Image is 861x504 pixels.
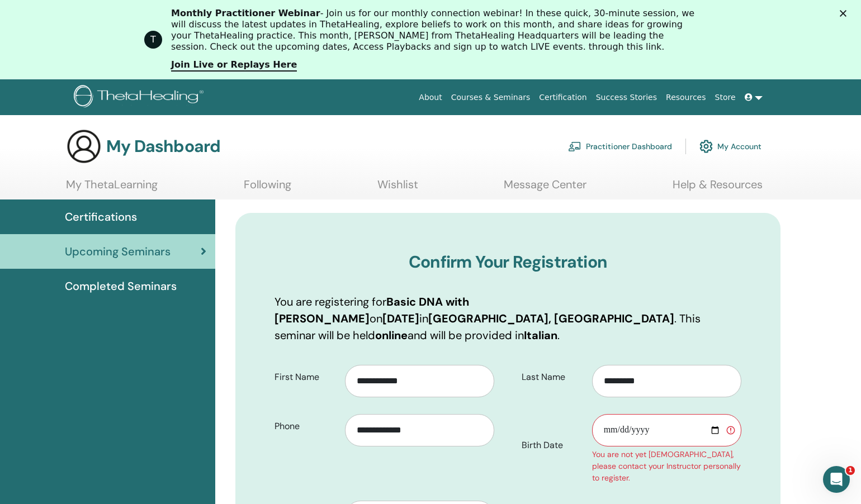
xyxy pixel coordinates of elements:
b: Italian [524,328,557,343]
span: Completed Seminars [65,278,177,294]
a: My Account [699,134,761,159]
div: Chiudi [840,10,851,17]
div: - Join us for our monthly connection webinar! In these quick, 30-minute session, we will discuss ... [171,8,699,53]
p: You are registering for on in . This seminar will be held and will be provided in . [275,293,741,344]
a: Resources [661,87,711,108]
div: You are not yet [DEMOGRAPHIC_DATA], please contact your Instructor personally to register. [592,449,741,484]
label: First Name [266,367,345,388]
img: logo.png [74,85,207,110]
a: Wishlist [377,178,418,199]
b: Monthly Practitioner Webinar [171,8,320,18]
label: Birth Date [513,435,592,456]
a: Certification [534,87,591,108]
a: Help & Resources [673,178,763,199]
a: Success Stories [592,87,661,108]
div: Profile image for ThetaHealing [144,31,162,49]
a: About [414,87,446,108]
a: Message Center [504,178,586,199]
img: generic-user-icon.jpg [66,129,102,164]
iframe: Intercom live chat [823,466,850,493]
b: [GEOGRAPHIC_DATA], [GEOGRAPHIC_DATA] [428,311,674,326]
b: online [375,328,408,343]
h3: Confirm Your Registration [275,252,741,272]
img: cog.svg [699,137,713,156]
a: Join Live or Replays Here [171,59,297,72]
span: 1 [846,466,855,475]
a: Courses & Seminars [447,87,535,108]
span: Upcoming Seminars [65,243,171,260]
span: Certifications [65,208,137,225]
a: Practitioner Dashboard [568,134,672,159]
a: Store [711,87,740,108]
a: Following [244,178,291,199]
a: My ThetaLearning [66,178,158,199]
label: Phone [266,416,345,437]
img: chalkboard-teacher.svg [568,141,581,151]
label: Last Name [513,367,592,388]
h3: My Dashboard [106,136,220,156]
b: [DATE] [382,311,419,326]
